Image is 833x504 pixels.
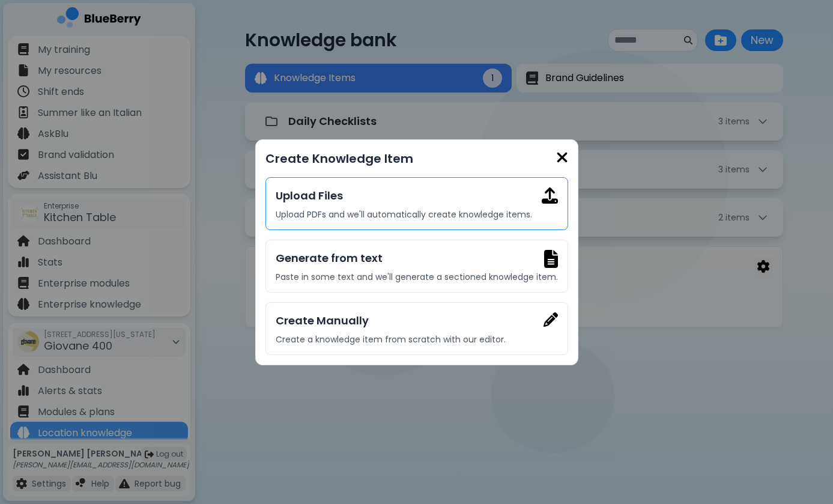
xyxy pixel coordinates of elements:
[556,150,568,166] img: close icon
[276,272,558,282] p: Paste in some text and we'll generate a sectioned knowledge item.
[265,150,568,168] p: Create Knowledge Item
[276,209,558,220] p: Upload PDFs and we'll automatically create knowledge items.
[276,250,558,267] h3: Generate from text
[276,187,558,204] h3: Upload Files
[276,334,558,345] p: Create a knowledge item from scratch with our editor.
[544,312,558,327] img: Create manually
[276,312,558,329] h3: Create Manually
[544,250,558,269] img: Upload file
[542,187,558,204] img: Upload file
